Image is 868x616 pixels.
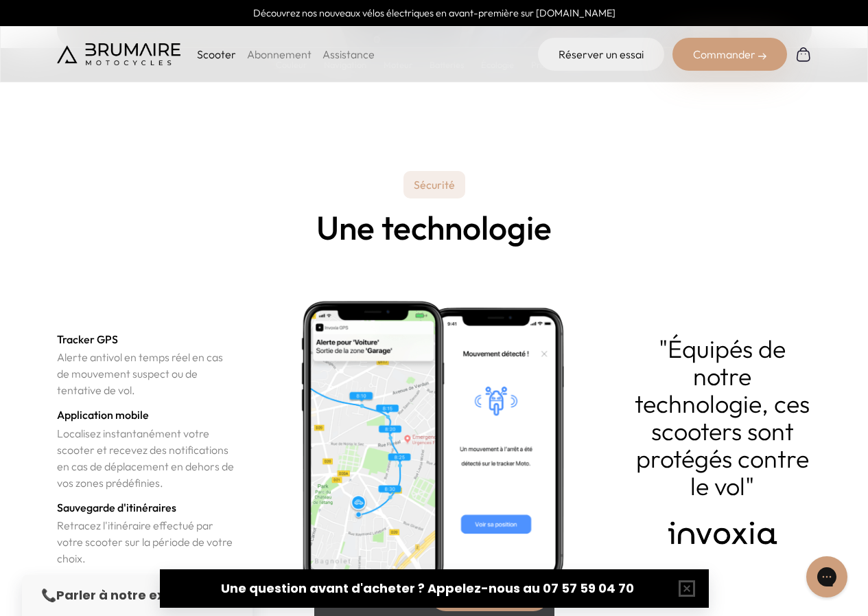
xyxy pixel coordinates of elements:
[758,52,766,60] img: right-arrow-2.png
[799,551,854,602] iframe: Gorgias live chat messenger
[403,171,465,198] p: Sécurité
[633,335,812,500] p: "Équipés de notre technologie, ces scooters sont protégés contre le vol"
[57,331,118,347] h3: Tracker GPS
[57,349,235,398] p: Alerte antivol en temps réel en cas de mouvement suspect ou de tentative de vol.
[57,517,235,567] p: Retracez l'itinéraire effectué par votre scooter sur la période de votre choix.
[322,47,375,61] a: Assistance
[795,46,812,62] img: Panier
[538,38,664,71] a: Réserver un essai
[57,499,176,516] h3: Sauvegarde d'itinéraires
[57,43,180,65] img: Brumaire Motocycles
[247,47,312,61] a: Abonnement
[633,511,812,555] img: Invoxia
[57,425,235,491] p: Localisez instantanément votre scooter et recevez des notifications en cas de déplacement en deho...
[57,407,149,423] h3: Application mobile
[197,46,236,62] p: Scooter
[316,209,552,246] h2: Une technologie
[672,38,787,71] div: Commander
